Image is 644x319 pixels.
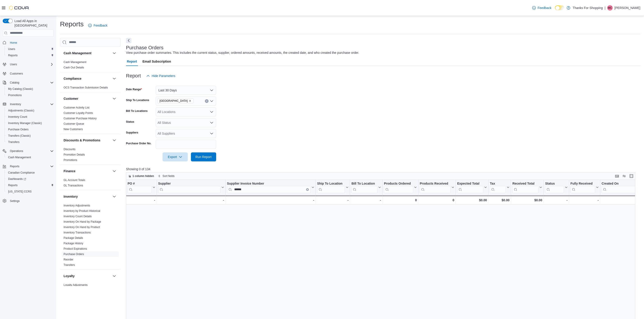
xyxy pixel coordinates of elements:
[571,181,595,193] div: Fully Received
[64,148,76,151] a: Discounts
[6,108,54,113] span: Adjustments (Classic)
[8,164,54,169] span: Reports
[60,85,121,92] div: Compliance
[10,63,17,66] span: Users
[210,110,213,114] button: Open list of options
[127,197,155,203] div: -
[64,236,83,240] span: Package Details
[545,181,564,193] div: Status
[112,50,117,56] button: Cash Management
[165,152,185,161] span: Export
[6,189,33,194] a: [US_STATE] CCRS
[86,21,109,30] a: Feedback
[10,81,19,84] span: Catalog
[210,99,213,103] button: Open list of options
[64,263,75,267] span: Transfers
[512,181,539,193] div: Received Total
[64,66,84,69] a: Cash Out Details
[8,190,32,193] span: [US_STATE] CCRS
[420,181,451,193] div: Products Received
[158,181,220,186] div: Supplier
[64,51,111,55] button: Cash Management
[64,169,111,173] button: Finance
[1,148,55,154] button: Operations
[8,80,54,85] span: Catalog
[64,178,85,182] span: GL Account Totals
[1,197,55,204] button: Settings
[6,53,54,58] span: Reports
[8,134,31,138] span: Transfers (Classic)
[64,204,90,207] a: Inventory Adjustments
[64,128,83,131] a: New Customers
[420,197,454,203] div: 0
[605,5,605,11] p: |
[227,181,311,193] div: Supplier Invoice Number
[6,155,33,160] a: Cash Management
[126,131,138,134] label: Suppliers
[8,198,21,204] a: Settings
[156,173,176,179] button: Sort fields
[8,148,25,154] button: Operations
[8,177,26,181] span: Dashboards
[8,109,34,112] span: Adjustments (Classic)
[5,120,55,126] button: Inventory Manager (Classic)
[227,181,311,186] div: Supplier Invoice Number
[5,154,55,161] button: Cash Management
[60,59,121,72] div: Cash Management
[64,169,76,173] h3: Finance
[317,181,345,186] div: Ship To Location
[6,120,44,126] a: Inventory Manager (Classic)
[126,109,148,113] label: Bill To Locations
[64,231,91,234] span: Inventory Transactions
[512,181,542,193] button: Received Total
[6,114,29,120] a: Inventory Count
[10,72,23,75] span: Customers
[1,70,55,77] button: Customers
[6,53,19,58] a: Reports
[8,198,54,204] span: Settings
[112,76,117,81] button: Compliance
[8,102,23,107] button: Inventory
[64,184,83,187] span: GL Transactions
[1,39,55,46] button: Home
[8,40,19,45] a: Home
[64,247,87,250] a: Product Expirations
[64,158,77,162] a: Promotions
[64,258,73,261] a: Reorder
[112,194,117,199] button: Inventory
[607,5,613,11] div: Marc Chenier
[306,188,309,191] button: Clear input
[210,121,213,124] button: Open list of options
[8,171,35,174] span: Canadian Compliance
[6,170,54,175] span: Canadian Compliance
[163,174,174,178] span: Sort fields
[94,23,107,28] span: Feedback
[8,87,33,91] span: My Catalog (Classic)
[545,181,567,193] button: Status
[5,176,55,182] a: Dashboards
[8,148,54,154] span: Operations
[8,71,54,76] span: Customers
[64,117,97,120] a: Customer Purchase History
[10,149,23,153] span: Operations
[351,181,381,193] button: Bill To Location
[6,93,54,98] span: Promotions
[64,226,100,229] a: Inventory On Hand by Product
[158,197,224,203] div: -
[6,183,19,188] a: Reports
[6,114,54,120] span: Inventory Count
[8,115,27,119] span: Inventory Count
[8,156,31,159] span: Cash Management
[112,273,117,279] button: Loyalty
[152,74,175,78] span: Hide Parameters
[457,181,483,193] div: Expected Total
[60,282,121,295] div: Loyalty
[6,133,32,138] a: Transfers (Classic)
[64,215,92,218] a: Inventory Count Details
[60,20,84,29] h1: Reports
[490,197,509,203] div: $0.00
[6,93,24,98] a: Promotions
[227,181,314,193] button: Supplier Invoice NumberClear input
